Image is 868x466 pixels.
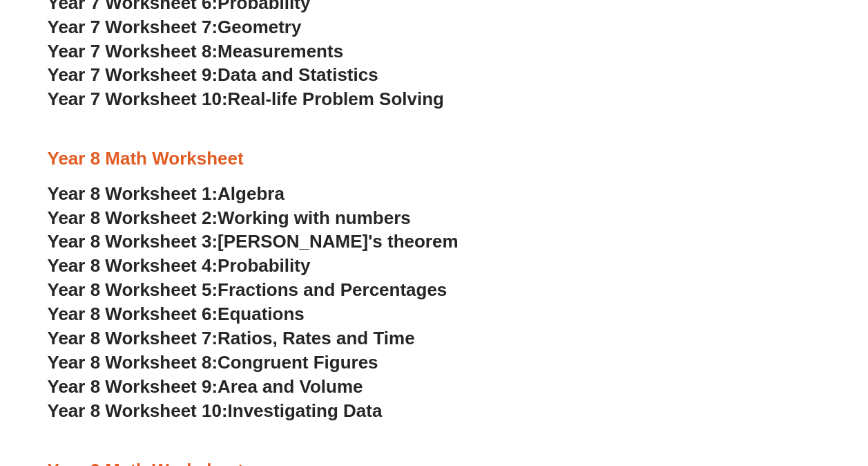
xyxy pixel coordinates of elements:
a: Year 7 Worksheet 10:Real-life Problem Solving [48,88,444,109]
span: Ratios, Rates and Time [218,328,414,348]
span: Year 8 Worksheet 3: [48,231,218,252]
a: Year 8 Worksheet 10:Investigating Data [48,400,383,420]
h3: Year 8 Math Worksheet [48,147,821,171]
a: Year 8 Worksheet 8:Congruent Figures [48,351,378,372]
a: Year 8 Worksheet 6:Equations [48,304,305,324]
span: Working with numbers [218,207,411,228]
span: Equations [218,304,305,324]
span: Real-life Problem Solving [227,88,443,109]
span: Probability [218,255,310,276]
span: Data and Statistics [218,64,378,85]
span: Algebra [218,183,284,204]
a: Year 8 Worksheet 1:Algebra [48,183,284,204]
a: Year 7 Worksheet 7:Geometry [48,17,302,37]
span: Year 7 Worksheet 8: [48,41,218,62]
a: Year 8 Worksheet 2:Working with numbers [48,207,411,228]
span: Year 8 Worksheet 9: [48,375,218,396]
span: Geometry [218,17,301,37]
span: Year 8 Worksheet 6: [48,304,218,324]
span: Year 7 Worksheet 9: [48,64,218,85]
span: Year 7 Worksheet 7: [48,17,218,37]
span: Fractions and Percentages [218,279,447,300]
a: Year 8 Worksheet 5:Fractions and Percentages [48,279,447,300]
span: Area and Volume [218,375,363,396]
a: Year 8 Worksheet 3:[PERSON_NAME]'s theorem [48,231,459,252]
span: Investigating Data [227,400,382,420]
a: Year 8 Worksheet 4:Probability [48,255,311,276]
a: Year 8 Worksheet 7:Ratios, Rates and Time [48,328,415,348]
span: Year 8 Worksheet 4: [48,255,218,276]
span: Measurements [218,41,343,62]
span: Congruent Figures [218,351,378,372]
a: Year 8 Worksheet 9:Area and Volume [48,375,363,396]
span: [PERSON_NAME]'s theorem [218,231,458,252]
span: Year 8 Worksheet 2: [48,207,218,228]
a: Year 7 Worksheet 9:Data and Statistics [48,64,378,85]
span: Year 8 Worksheet 1: [48,183,218,204]
span: Year 8 Worksheet 7: [48,328,218,348]
span: Year 8 Worksheet 5: [48,279,218,300]
iframe: Chat Widget [638,310,868,466]
span: Year 8 Worksheet 10: [48,400,228,420]
span: Year 7 Worksheet 10: [48,88,228,109]
span: Year 8 Worksheet 8: [48,351,218,372]
a: Year 7 Worksheet 8:Measurements [48,41,343,62]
